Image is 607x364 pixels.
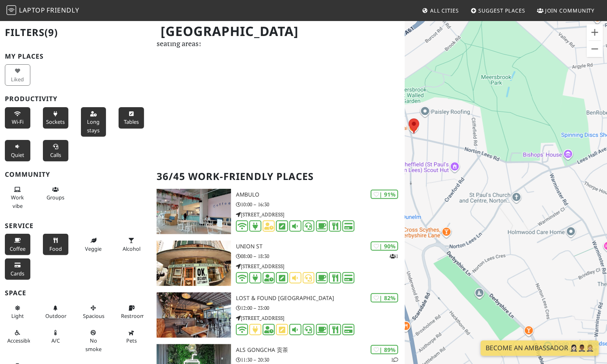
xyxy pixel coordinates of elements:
h3: Ambulo [236,191,405,198]
span: (9) [45,25,58,39]
h3: Union St [236,243,405,250]
p: 11:30 – 20:30 [236,356,405,364]
h3: Productivity [5,95,147,103]
h3: ALS Gongcha 贡茶 [236,347,405,353]
img: Ambulo [157,189,231,234]
button: Restroom [119,301,144,323]
h2: 36/45 Work-Friendly Places [157,164,400,189]
button: Zoom out [587,41,603,57]
button: Alcohol [119,234,144,255]
span: Veggie [85,245,102,252]
div: | 90% [371,241,398,251]
button: Calls [43,140,68,161]
button: Cards [5,258,30,280]
p: 12:00 – 23:00 [236,304,405,312]
button: Food [43,234,68,255]
h1: [GEOGRAPHIC_DATA] [154,20,403,42]
span: Coffee [10,245,25,252]
p: 10:00 – 16:30 [236,201,405,208]
span: Laptop [19,6,45,15]
button: Work vibe [5,183,30,212]
span: Work-friendly tables [124,118,139,125]
button: Light [5,301,30,323]
span: Video/audio calls [50,151,61,159]
p: [STREET_ADDRESS] [236,262,405,270]
img: Union St [157,241,231,286]
span: Smoke free [85,337,102,352]
h2: Filters [5,20,147,45]
button: Groups [43,183,68,204]
span: Join Community [545,7,595,14]
button: Veggie [81,234,106,255]
span: Suggest Places [479,7,526,14]
p: [STREET_ADDRESS] [236,211,405,218]
a: Lost & Found Sheffield | 82% Lost & Found [GEOGRAPHIC_DATA] 12:00 – 23:00 [STREET_ADDRESS] [152,292,405,338]
img: Lost & Found Sheffield [157,292,231,338]
span: Quiet [11,151,24,159]
a: LaptopFriendly LaptopFriendly [6,4,79,18]
span: People working [11,194,24,209]
button: Long stays [81,107,106,137]
div: | 89% [371,345,398,354]
h3: Lost & Found [GEOGRAPHIC_DATA] [236,295,405,302]
span: Power sockets [46,118,65,125]
span: Outdoor area [45,312,66,320]
button: Tables [119,107,144,129]
h3: Community [5,171,147,178]
button: Coffee [5,234,30,255]
span: Restroom [121,312,145,320]
button: Accessible [5,326,30,347]
span: Air conditioned [51,337,60,344]
button: A/C [43,326,68,347]
p: [STREET_ADDRESS] [236,314,405,322]
h3: My Places [5,53,147,60]
img: LaptopFriendly [6,5,16,15]
span: Alcohol [123,245,140,252]
button: Zoom in [587,24,603,40]
p: 08:00 – 18:30 [236,252,405,260]
h3: Service [5,222,147,230]
a: All Cities [419,3,462,18]
button: Pets [119,326,144,347]
a: Ambulo | 91% Ambulo 10:00 – 16:30 [STREET_ADDRESS] [152,189,405,234]
button: Outdoor [43,301,68,323]
span: Stable Wi-Fi [12,118,23,125]
span: Long stays [87,118,100,133]
span: Natural light [11,312,24,320]
a: Suggest Places [467,3,529,18]
span: Group tables [47,194,64,201]
a: Join Community [534,3,598,18]
span: Friendly [47,6,79,15]
button: Quiet [5,140,30,161]
div: | 91% [371,190,398,199]
button: Spacious [81,301,106,323]
div: | 82% [371,293,398,303]
span: Pet friendly [126,337,137,344]
h3: Space [5,289,147,297]
span: Accessible [7,337,32,344]
p: 1 [391,356,398,364]
span: Credit cards [11,270,24,277]
button: No smoke [81,326,106,356]
span: All Cities [430,7,459,14]
span: Spacious [83,312,105,320]
span: Food [49,245,62,252]
button: Wi-Fi [5,107,30,129]
button: Sockets [43,107,68,129]
p: 1 [390,252,398,260]
a: Union St | 90% 1 Union St 08:00 – 18:30 [STREET_ADDRESS] [152,241,405,286]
